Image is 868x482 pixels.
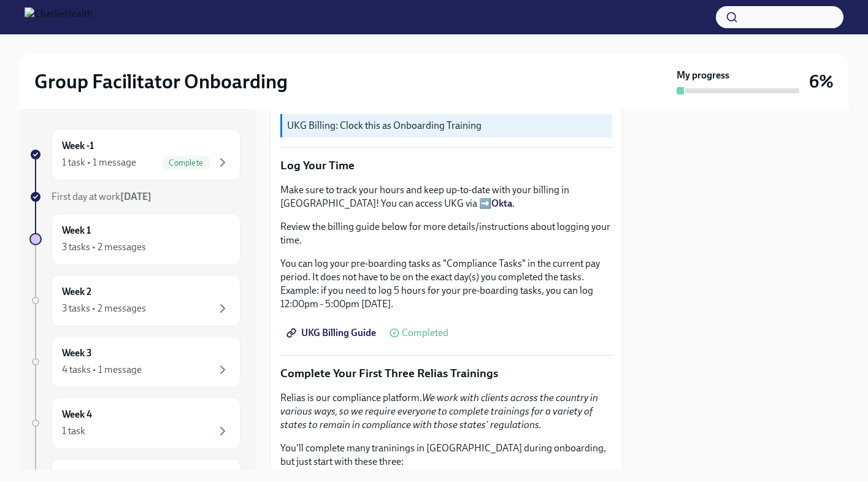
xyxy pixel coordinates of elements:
span: Completed [402,328,448,338]
h6: Week 2 [62,285,91,299]
p: You can log your pre-boarding tasks as "Compliance Tasks" in the current pay period. It does not ... [280,257,612,311]
h6: Week 4 [62,408,92,421]
a: Week 13 tasks • 2 messages [29,213,240,265]
p: Review the billing guide below for more details/instructions about logging your time. [280,220,612,247]
div: 1 task [62,424,85,438]
span: UKG Billing Guide [289,327,376,339]
div: 3 tasks • 2 messages [62,302,146,315]
h2: Group Facilitator Onboarding [34,69,288,94]
a: Week -11 task • 1 messageComplete [29,129,240,180]
h6: Week -1 [62,139,94,153]
a: Week 23 tasks • 2 messages [29,275,240,326]
p: You'll complete many traninings in [GEOGRAPHIC_DATA] during onboarding, but just start with these... [280,442,612,469]
a: First day at work[DATE] [29,190,240,204]
p: Relias is our compliance platform. [280,391,612,432]
img: CharlieHealth [25,7,93,27]
h6: Week 1 [62,224,91,237]
p: Log Your Time [280,158,612,174]
em: We work with clients across the country in various ways, so we require everyone to complete train... [280,392,598,430]
h3: 6% [809,71,834,93]
a: UKG Billing Guide [280,321,385,345]
p: Complete Your First Three Relias Trainings [280,365,612,381]
strong: My progress [677,69,729,82]
p: UKG Billing: Clock this as Onboarding Training [287,119,607,132]
p: Make sure to track your hours and keep up-to-date with your billing in [GEOGRAPHIC_DATA]! You can... [280,183,612,210]
strong: [DATE] [120,191,152,202]
a: Okta [491,197,512,209]
div: 4 tasks • 1 message [62,363,142,377]
span: Complete [161,158,210,167]
div: 3 tasks • 2 messages [62,240,146,254]
a: Week 34 tasks • 1 message [29,336,240,388]
div: 1 task • 1 message [62,156,136,169]
h6: Week 3 [62,346,92,360]
span: First day at work [52,191,152,202]
a: Week 41 task [29,397,240,449]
